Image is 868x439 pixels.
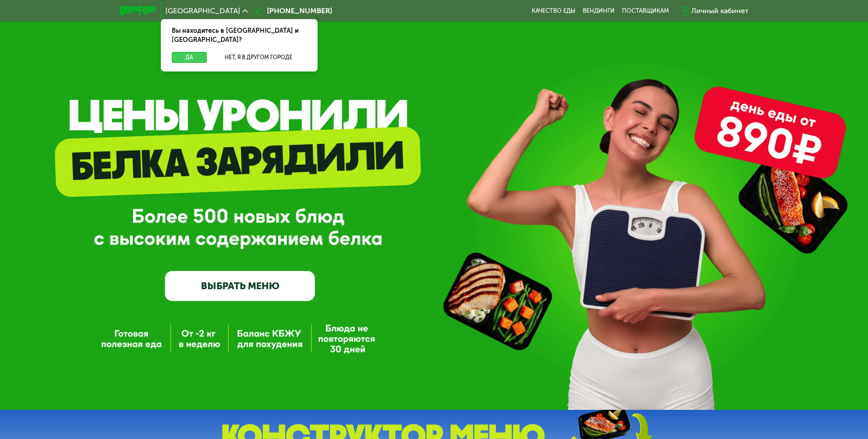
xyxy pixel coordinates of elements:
[161,19,318,52] div: Вы находитесь в [GEOGRAPHIC_DATA] и [GEOGRAPHIC_DATA]?
[691,5,749,16] div: Личный кабинет
[165,7,240,15] span: [GEOGRAPHIC_DATA]
[583,7,615,15] a: Вендинги
[622,7,669,15] div: поставщикам
[252,5,332,16] a: [PHONE_NUMBER]
[172,52,207,63] button: Да
[165,271,315,301] a: ВЫБРАТЬ МЕНЮ
[211,52,307,63] button: Нет, я в другом городе
[532,7,575,15] a: Качество еды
